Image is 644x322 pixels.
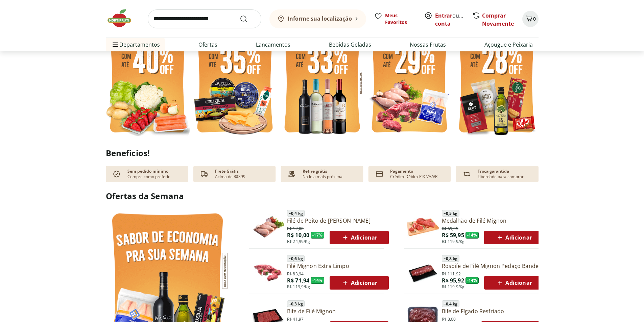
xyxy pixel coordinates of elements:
[127,174,170,179] p: Compre como preferir
[442,315,456,322] span: R$ 8,00
[522,11,539,27] button: Carrinho
[287,217,389,224] a: Filé de Peito de [PERSON_NAME]
[442,239,465,244] span: R$ 119,9/Kg
[252,256,284,289] img: Filé Mignon Extra Limpo
[106,27,190,139] img: feira
[106,148,539,158] h2: Benefícios!
[127,169,168,174] p: Sem pedido mínimo
[287,225,304,231] span: R$ 12,00
[252,211,284,243] img: Filé de Peito de Frango Resfriado
[484,231,543,244] button: Adicionar
[466,277,479,284] span: - 14 %
[442,307,541,315] a: Bife de Fígado Resfriado
[286,169,297,179] img: payment
[269,9,366,28] button: Informe sua localização
[442,262,544,270] a: Rosbife de Filé Mignon Pedaço Bandeja
[484,276,543,290] button: Adicionar
[390,174,437,179] p: Crédito-Débito-PIX-VA/VR
[215,169,239,174] p: Frete Grátis
[287,270,304,277] span: R$ 83,94
[442,255,459,262] span: ~ 0,8 kg
[287,231,309,239] span: R$ 10,00
[111,169,122,179] img: check
[455,27,539,139] img: mercearia
[407,256,439,289] img: Principal
[330,231,389,244] button: Adicionar
[390,169,413,174] p: Pagamento
[374,169,385,179] img: card
[111,36,119,53] button: Menu
[533,16,536,22] span: 0
[341,233,377,242] span: Adicionar
[106,190,539,202] h2: Ofertas da Semana
[311,277,324,284] span: - 14 %
[442,217,544,224] a: Medalhão de Filé Mignon
[287,315,304,322] span: R$ 41,97
[466,232,479,239] span: - 14 %
[330,276,389,290] button: Adicionar
[287,277,309,284] span: R$ 71,94
[442,210,459,217] span: ~ 0,5 kg
[287,239,310,244] span: R$ 24,99/Kg
[256,41,290,49] a: Lançamentos
[435,11,465,28] span: ou
[311,232,324,239] span: - 17 %
[106,8,140,28] img: Hortifruti
[329,41,371,49] a: Bebidas Geladas
[435,12,452,19] a: Entrar
[442,270,461,277] span: R$ 111,92
[287,300,305,307] span: ~ 0,3 kg
[461,169,472,179] img: Devolução
[496,233,532,242] span: Adicionar
[484,41,533,49] a: Açougue e Peixaria
[288,15,352,22] b: Informe sua localização
[287,262,389,270] a: Filé Mignon Extra Limpo
[215,174,245,179] p: Acima de R$399
[410,41,446,49] a: Nossas Frutas
[385,12,416,26] span: Meus Favoritos
[198,41,217,49] a: Ofertas
[482,12,514,27] a: Comprar Novamente
[442,300,459,307] span: ~ 0,4 kg
[240,15,256,23] button: Submit Search
[442,231,464,239] span: R$ 59,95
[303,174,342,179] p: Na loja mais próxima
[280,27,364,139] img: vinho
[496,279,532,287] span: Adicionar
[374,12,416,26] a: Meus Favoritos
[435,12,472,27] a: Criar conta
[367,27,451,139] img: açougue
[287,210,305,217] span: ~ 0,4 kg
[193,27,277,139] img: refrigerados
[341,279,377,287] span: Adicionar
[442,225,458,231] span: R$ 69,95
[442,284,465,290] span: R$ 119,9/Kg
[478,169,509,174] p: Troca garantida
[287,284,310,290] span: R$ 119,9/Kg
[111,36,160,53] span: Departamentos
[287,307,389,315] a: Bife de Filé Mignon
[478,174,524,179] p: Liberdade para comprar
[199,169,210,179] img: truck
[148,9,261,28] input: search
[442,277,464,284] span: R$ 95,92
[287,255,305,262] span: ~ 0,6 kg
[303,169,327,174] p: Retire grátis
